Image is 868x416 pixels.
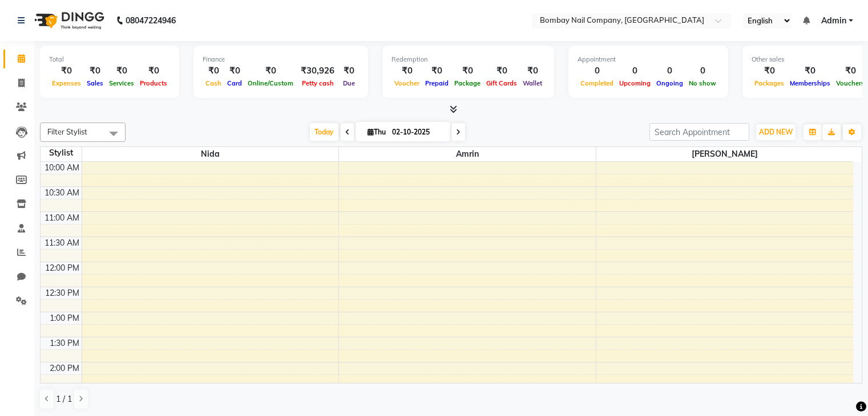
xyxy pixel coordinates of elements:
button: ADD NEW [756,124,796,140]
div: ₹0 [137,64,170,78]
span: Online/Custom [245,79,296,87]
span: Services [106,79,137,87]
span: Voucher [391,79,422,87]
span: No show [686,79,719,87]
span: Nida [82,147,339,161]
div: Stylist [41,147,82,159]
span: Filter Stylist [47,127,87,136]
span: Thu [365,128,389,136]
span: Petty cash [299,79,337,87]
input: 2025-10-02 [389,124,446,141]
div: 11:00 AM [42,212,82,224]
div: 11:30 AM [42,237,82,249]
div: 10:30 AM [42,187,82,199]
div: ₹0 [833,64,867,78]
input: Search Appointment [649,123,749,141]
span: Package [451,79,483,87]
div: 0 [616,64,653,78]
div: ₹0 [245,64,296,78]
span: Ongoing [653,79,686,87]
div: ₹0 [787,64,833,78]
span: Due [340,79,358,87]
span: Today [310,123,338,141]
span: Upcoming [616,79,653,87]
div: 10:00 AM [42,162,82,174]
div: ₹0 [422,64,451,78]
div: ₹0 [391,64,422,78]
span: Memberships [787,79,833,87]
span: Packages [752,79,787,87]
span: ADD NEW [759,128,793,136]
div: ₹0 [106,64,137,78]
div: 0 [686,64,719,78]
div: 12:30 PM [43,287,82,299]
div: Appointment [578,55,719,64]
span: Card [224,79,245,87]
div: Total [49,55,170,64]
div: ₹0 [451,64,483,78]
div: 1:30 PM [47,337,82,349]
div: 0 [578,64,616,78]
span: Sales [84,79,106,87]
span: Prepaid [422,79,451,87]
img: logo [29,5,107,36]
span: Vouchers [833,79,867,87]
div: 12:00 PM [43,262,82,274]
span: Gift Cards [483,79,520,87]
div: ₹0 [84,64,106,78]
div: ₹0 [49,64,84,78]
div: Redemption [391,55,545,64]
div: ₹0 [520,64,545,78]
b: 08047224946 [126,5,176,36]
div: ₹0 [203,64,224,78]
div: ₹0 [339,64,359,78]
span: [PERSON_NAME] [596,147,853,161]
span: Amrin [339,147,596,161]
span: 1 / 1 [56,393,72,405]
span: Products [137,79,170,87]
div: 0 [653,64,686,78]
div: 1:00 PM [47,312,82,324]
div: ₹30,926 [296,64,339,78]
div: ₹0 [483,64,520,78]
span: Cash [203,79,224,87]
div: 2:00 PM [47,362,82,374]
div: ₹0 [752,64,787,78]
div: Finance [203,55,359,64]
div: ₹0 [224,64,245,78]
span: Wallet [520,79,545,87]
span: Admin [821,15,846,27]
span: Expenses [49,79,84,87]
span: Completed [578,79,616,87]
